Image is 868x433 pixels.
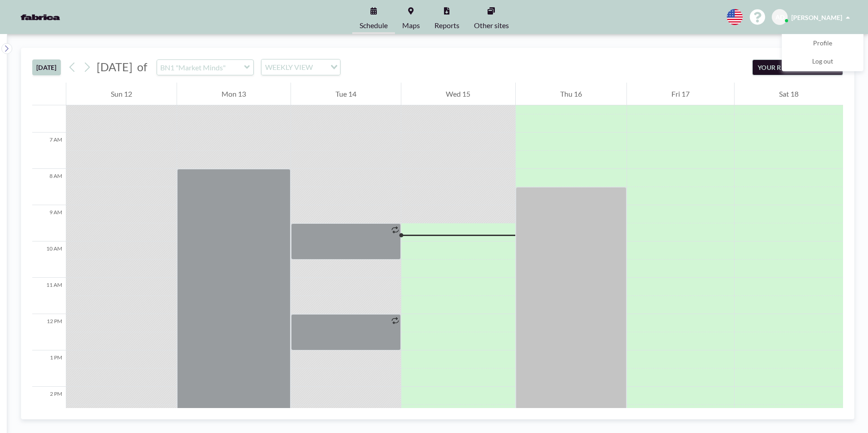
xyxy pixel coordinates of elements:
span: Maps [402,22,420,29]
div: 8 AM [32,169,66,205]
span: [PERSON_NAME] [791,14,842,21]
div: 10 AM [32,241,66,278]
input: Search for option [316,61,325,73]
span: Other sites [474,22,509,29]
div: Thu 16 [516,83,626,105]
div: Sun 12 [66,83,177,105]
span: of [137,60,147,74]
button: [DATE] [32,59,61,75]
div: 2 PM [32,387,66,423]
div: 6 AM [32,96,66,133]
span: AD [775,13,784,21]
a: Log out [782,53,863,71]
div: Search for option [261,59,340,75]
div: Tue 14 [291,83,401,105]
span: WEEKLY VIEW [263,61,315,73]
span: Log out [812,57,833,66]
span: Schedule [360,22,388,29]
div: Wed 15 [401,83,515,105]
span: Reports [434,22,459,29]
div: 1 PM [32,350,66,387]
a: Profile [782,34,863,53]
div: Mon 13 [177,83,291,105]
input: BN1 "Market Minds" [157,60,244,75]
button: YOUR RESERVATIONS [752,59,843,75]
span: Profile [813,39,832,48]
img: organization-logo [15,8,66,26]
div: Fri 17 [627,83,734,105]
div: 7 AM [32,133,66,169]
span: [DATE] [97,60,133,74]
div: Sat 18 [735,83,843,105]
div: 12 PM [32,314,66,350]
div: 9 AM [32,205,66,241]
div: 11 AM [32,278,66,314]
